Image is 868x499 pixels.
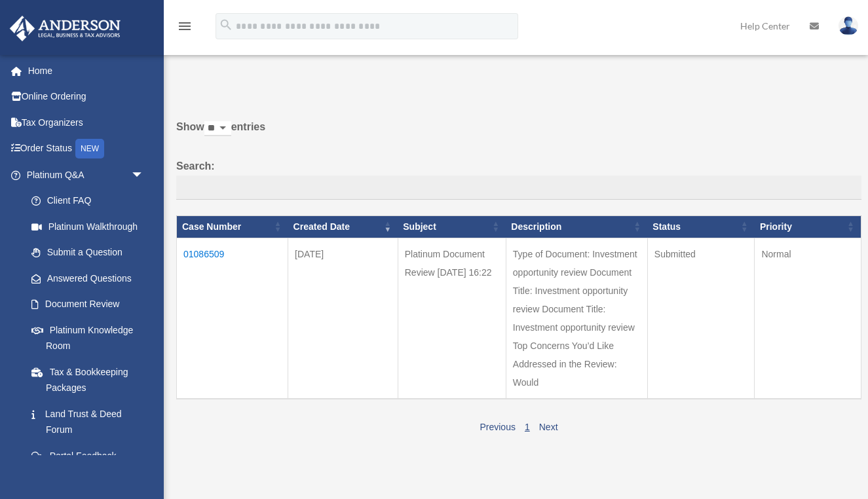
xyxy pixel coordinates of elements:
a: Online Ordering [9,84,164,110]
a: Tax & Bookkeeping Packages [18,359,157,401]
a: 1 [525,422,530,432]
a: Next [539,422,558,432]
td: Platinum Document Review [DATE] 16:22 [398,238,506,399]
a: Answered Questions [18,265,151,291]
a: menu [177,23,193,34]
td: Normal [755,238,861,399]
i: search [219,18,233,32]
a: Submit a Question [18,240,157,266]
th: Created Date: activate to sort column ascending [288,216,398,238]
a: Tax Organizers [9,109,164,136]
th: Description: activate to sort column ascending [506,216,647,238]
a: Land Trust & Deed Forum [18,401,157,443]
a: Order StatusNEW [9,136,164,162]
th: Priority: activate to sort column ascending [755,216,861,238]
a: Platinum Walkthrough [18,213,157,240]
img: Anderson Advisors Platinum Portal [6,16,124,41]
div: NEW [75,139,104,158]
select: Showentries [204,121,231,136]
label: Search: [176,157,861,200]
th: Case Number: activate to sort column ascending [177,216,288,238]
td: Submitted [647,238,755,399]
td: 01086509 [177,238,288,399]
input: Search: [176,176,861,200]
i: menu [177,18,193,34]
a: Client FAQ [18,188,157,214]
td: Type of Document: Investment opportunity review Document Title: Investment opportunity review Doc... [506,238,647,399]
a: Previous [480,422,515,432]
img: User Pic [839,16,858,35]
a: Portal Feedback [18,443,157,469]
span: arrow_drop_down [131,162,157,189]
label: Show entries [176,118,861,149]
th: Subject: activate to sort column ascending [398,216,506,238]
a: Document Review [18,291,157,318]
td: [DATE] [288,238,398,399]
a: Platinum Knowledge Room [18,317,157,359]
a: Platinum Q&Aarrow_drop_down [9,162,157,188]
a: Home [9,58,164,84]
th: Status: activate to sort column ascending [647,216,755,238]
